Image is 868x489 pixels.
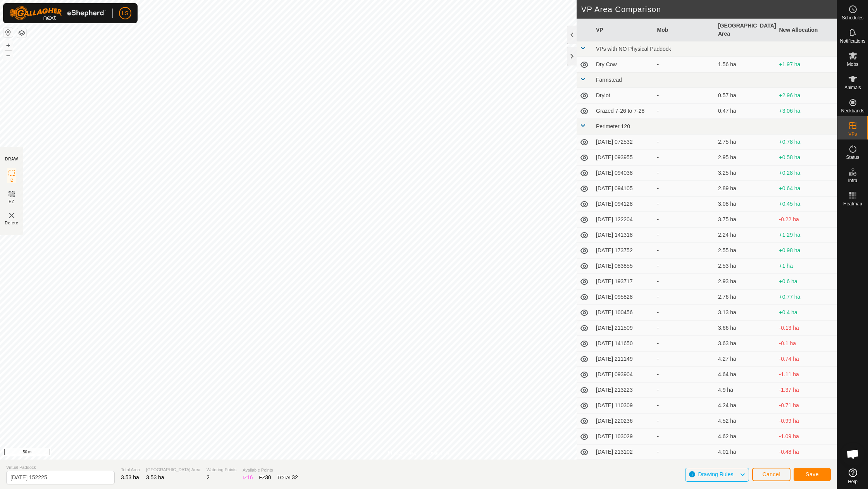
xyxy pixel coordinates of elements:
[121,467,140,473] span: Total Area
[657,417,712,425] div: -
[593,274,654,289] td: [DATE] 193717
[7,211,16,220] img: VP
[581,5,837,14] h2: VP Area Comparison
[715,243,776,258] td: 2.55 ha
[715,212,776,227] td: 3.75 ha
[593,367,654,382] td: [DATE] 093904
[843,201,862,206] span: Heatmap
[715,165,776,181] td: 3.25 ha
[776,227,837,243] td: +1.29 ha
[776,243,837,258] td: +0.98 ha
[596,77,622,83] span: Farmstead
[426,449,449,456] a: Contact Us
[715,181,776,196] td: 2.89 ha
[593,243,654,258] td: [DATE] 173752
[776,320,837,336] td: -0.13 ha
[844,85,861,90] span: Animals
[9,199,15,205] span: EZ
[5,220,19,226] span: Delete
[593,258,654,274] td: [DATE] 083855
[657,231,712,239] div: -
[593,320,654,336] td: [DATE] 211509
[657,91,712,100] div: -
[657,370,712,379] div: -
[657,401,712,410] div: -
[840,39,865,43] span: Notifications
[17,28,26,38] button: Map Layers
[776,165,837,181] td: +0.28 ha
[776,19,837,41] th: New Allocation
[776,196,837,212] td: +0.45 ha
[715,413,776,429] td: 4.52 ha
[657,60,712,69] div: -
[776,134,837,150] td: +0.78 ha
[122,9,128,17] span: LS
[593,212,654,227] td: [DATE] 122204
[657,153,712,162] div: -
[848,132,857,136] span: VPs
[657,184,712,193] div: -
[121,474,139,480] span: 3.53 ha
[593,227,654,243] td: [DATE] 141318
[593,181,654,196] td: [DATE] 094105
[715,382,776,398] td: 4.9 ha
[847,62,858,67] span: Mobs
[259,474,271,482] div: EZ
[243,467,298,474] span: Available Points
[776,103,837,119] td: +3.06 ha
[806,471,819,477] span: Save
[715,150,776,165] td: 2.95 ha
[593,103,654,119] td: Grazed 7-26 to 7-28
[776,88,837,103] td: +2.96 ha
[715,103,776,119] td: 0.47 ha
[657,355,712,363] div: -
[715,88,776,103] td: 0.57 ha
[841,108,864,113] span: Neckbands
[715,57,776,72] td: 1.56 ha
[848,178,857,183] span: Infra
[715,258,776,274] td: 2.53 ha
[657,277,712,286] div: -
[715,305,776,320] td: 3.13 ha
[776,413,837,429] td: -0.99 ha
[207,467,236,473] span: Watering Points
[776,351,837,367] td: -0.74 ha
[715,274,776,289] td: 2.93 ha
[776,398,837,413] td: -0.71 ha
[657,138,712,146] div: -
[715,336,776,351] td: 3.63 ha
[388,449,417,456] a: Privacy Policy
[593,460,654,475] td: [DATE] 144452
[715,134,776,150] td: 2.75 ha
[715,429,776,444] td: 4.62 ha
[3,41,13,50] button: +
[657,324,712,332] div: -
[265,474,271,480] span: 30
[593,444,654,460] td: [DATE] 213102
[657,308,712,317] div: -
[715,289,776,305] td: 2.76 ha
[657,339,712,348] div: -
[657,432,712,441] div: -
[842,15,863,20] span: Schedules
[654,19,715,41] th: Mob
[776,181,837,196] td: +0.64 ha
[752,468,790,481] button: Cancel
[593,336,654,351] td: [DATE] 141650
[657,293,712,301] div: -
[657,246,712,255] div: -
[593,19,654,41] th: VP
[593,413,654,429] td: [DATE] 220236
[3,51,13,60] button: –
[776,336,837,351] td: -0.1 ha
[593,429,654,444] td: [DATE] 103029
[657,169,712,177] div: -
[593,289,654,305] td: [DATE] 095828
[848,479,858,484] span: Help
[776,57,837,72] td: +1.97 ha
[715,444,776,460] td: 4.01 ha
[657,386,712,394] div: -
[593,196,654,212] td: [DATE] 094128
[776,429,837,444] td: -1.09 ha
[715,367,776,382] td: 4.64 ha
